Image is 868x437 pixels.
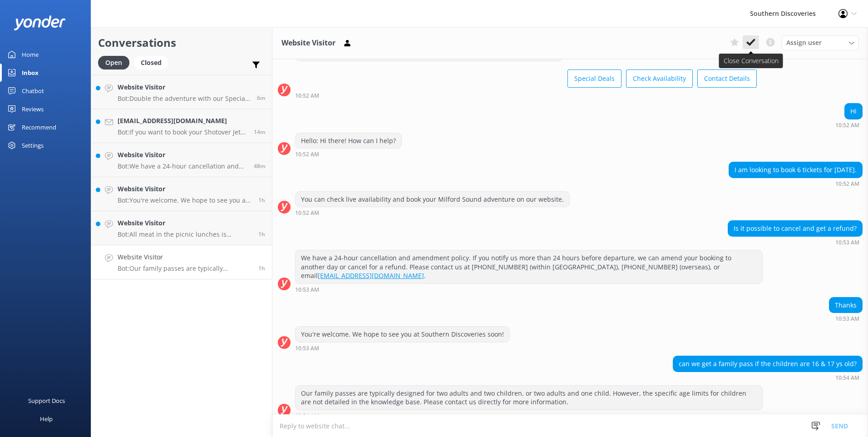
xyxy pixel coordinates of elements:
[829,298,862,313] div: Thanks
[22,118,56,136] div: Recommend
[835,240,859,245] strong: 10:53 AM
[118,162,247,170] p: Bot: We have a 24-hour cancellation and amendment policy. If you notify us more than 24 hours bef...
[673,374,863,381] div: Sep 25 2025 10:54am (UTC +12:00) Pacific/Auckland
[835,316,859,322] strong: 10:53 AM
[729,180,863,187] div: Sep 25 2025 10:52am (UTC +12:00) Pacific/Auckland
[28,392,65,410] div: Support Docs
[134,57,173,67] a: Closed
[22,82,44,100] div: Chatbot
[673,356,862,372] div: can we get a family pass if the children are 16 & 17 ys old?
[91,211,272,245] a: Website VisitorBot:All meat in the picnic lunches is certified [DEMOGRAPHIC_DATA].1h
[258,196,265,204] span: Sep 25 2025 11:17am (UTC +12:00) Pacific/Auckland
[91,177,272,211] a: Website VisitorBot:You're welcome. We hope to see you at Southern Discoveries soon!1h
[22,100,44,118] div: Reviews
[295,152,319,157] strong: 10:52 AM
[118,128,247,136] p: Bot: If you want to book your Shotover Jet on an alternative day, please contact our reservations...
[295,413,319,419] strong: 10:54 AM
[22,64,39,82] div: Inbox
[295,412,763,419] div: Sep 25 2025 10:54am (UTC +12:00) Pacific/Auckland
[845,104,862,119] div: Hi
[296,192,569,207] div: You can check live availability and book your Milford Sound adventure on our website.
[40,410,53,428] div: Help
[22,45,39,64] div: Home
[258,230,265,238] span: Sep 25 2025 11:08am (UTC +12:00) Pacific/Auckland
[91,109,272,143] a: [EMAIL_ADDRESS][DOMAIN_NAME]Bot:If you want to book your Shotover Jet on an alternative day, plea...
[296,250,762,283] div: We have a 24-hour cancellation and amendment policy. If you notify us more than 24 hours before d...
[626,70,693,88] button: Check Availability
[295,92,757,99] div: Sep 25 2025 10:52am (UTC +12:00) Pacific/Auckland
[98,34,265,51] h2: Conversations
[295,209,570,216] div: Sep 25 2025 10:52am (UTC +12:00) Pacific/Auckland
[254,128,265,136] span: Sep 25 2025 12:20pm (UTC +12:00) Pacific/Auckland
[835,122,863,128] div: Sep 25 2025 10:52am (UTC +12:00) Pacific/Auckland
[118,82,250,92] h4: Website Visitor
[98,57,134,67] a: Open
[257,94,265,102] span: Sep 25 2025 12:28pm (UTC +12:00) Pacific/Auckland
[295,286,763,293] div: Sep 25 2025 10:53am (UTC +12:00) Pacific/Auckland
[118,116,247,126] h4: [EMAIL_ADDRESS][DOMAIN_NAME]
[296,133,401,149] div: Hello: Hi there! How can I help?
[782,35,859,50] div: Assign User
[728,239,863,245] div: Sep 25 2025 10:53am (UTC +12:00) Pacific/Auckland
[118,264,252,273] p: Bot: Our family passes are typically designed for two adults and two children, or two adults and ...
[697,70,757,88] button: Contact Details
[829,315,863,322] div: Sep 25 2025 10:53am (UTC +12:00) Pacific/Auckland
[258,264,265,272] span: Sep 25 2025 10:54am (UTC +12:00) Pacific/Auckland
[118,184,252,194] h4: Website Visitor
[91,143,272,177] a: Website VisitorBot:We have a 24-hour cancellation and amendment policy. If you notify us more tha...
[318,271,424,280] a: [EMAIL_ADDRESS][DOMAIN_NAME]
[295,151,402,157] div: Sep 25 2025 10:52am (UTC +12:00) Pacific/Auckland
[567,70,621,88] button: Special Deals
[118,196,252,204] p: Bot: You're welcome. We hope to see you at Southern Discoveries soon!
[835,181,859,187] strong: 10:52 AM
[296,386,762,410] div: Our family passes are typically designed for two adults and two children, or two adults and one c...
[118,230,252,238] p: Bot: All meat in the picnic lunches is certified [DEMOGRAPHIC_DATA].
[118,150,247,160] h4: Website Visitor
[91,75,272,109] a: Website VisitorBot:Double the adventure with our Special Deals! Visit [URL][DOMAIN_NAME].6m
[295,93,319,99] strong: 10:52 AM
[118,218,252,228] h4: Website Visitor
[118,252,252,262] h4: Website Visitor
[254,162,265,170] span: Sep 25 2025 11:46am (UTC +12:00) Pacific/Auckland
[835,123,859,128] strong: 10:52 AM
[98,56,129,70] div: Open
[728,221,862,236] div: Is it possible to cancel and get a refund?
[295,210,319,216] strong: 10:52 AM
[118,94,250,103] p: Bot: Double the adventure with our Special Deals! Visit [URL][DOMAIN_NAME].
[295,346,319,351] strong: 10:53 AM
[835,375,859,381] strong: 10:54 AM
[295,287,319,293] strong: 10:53 AM
[22,136,44,154] div: Settings
[786,38,822,48] span: Assign user
[14,15,66,30] img: yonder-white-logo.png
[134,56,168,70] div: Closed
[281,37,335,49] h3: Website Visitor
[295,345,510,351] div: Sep 25 2025 10:53am (UTC +12:00) Pacific/Auckland
[296,327,509,342] div: You're welcome. We hope to see you at Southern Discoveries soon!
[91,245,272,279] a: Website VisitorBot:Our family passes are typically designed for two adults and two children, or t...
[729,162,862,178] div: I am looking to book 6 tickets for [DATE].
